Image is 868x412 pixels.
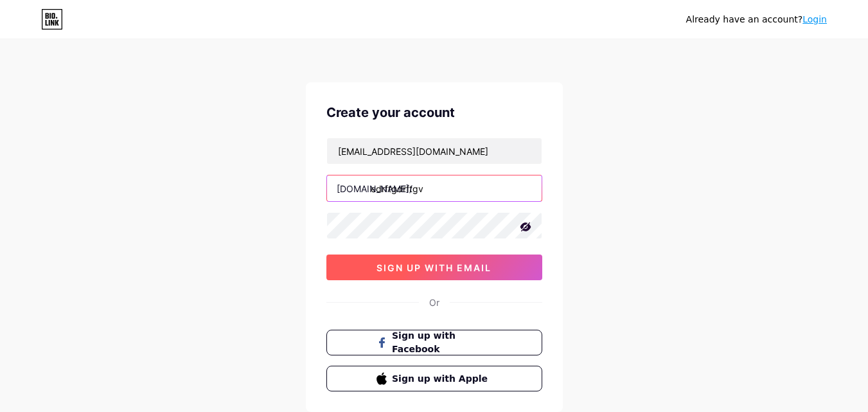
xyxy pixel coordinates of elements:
input: username [327,175,542,201]
button: sign up with email [326,255,542,280]
a: Login [802,14,827,24]
button: Sign up with Apple [326,366,542,391]
button: Sign up with Facebook [326,330,542,355]
div: [DOMAIN_NAME]/ [337,182,412,195]
div: Or [429,296,439,309]
span: Sign up with Facebook [392,329,492,356]
input: Email [327,138,542,164]
span: Sign up with Apple [392,372,492,386]
div: Already have an account? [686,13,827,26]
span: sign up with email [376,262,492,273]
div: Create your account [326,103,542,122]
